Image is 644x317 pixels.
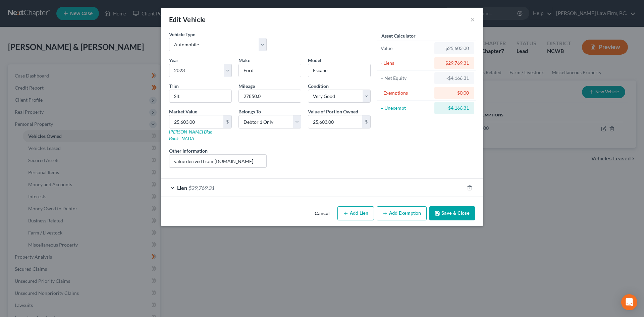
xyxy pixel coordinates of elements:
button: Add Lien [337,206,374,220]
button: × [470,15,475,23]
div: -$4,166.31 [440,105,469,111]
div: Edit Vehicle [169,15,206,24]
div: $0.00 [440,90,469,96]
div: = Net Equity [381,75,431,82]
label: Vehicle Type [169,31,195,38]
div: -$4,166.31 [440,75,469,82]
button: Cancel [309,207,335,220]
input: ex. LS, LT, etc [169,90,231,103]
input: ex. Altima [308,64,370,77]
label: Asset Calculator [381,32,416,39]
span: Make [238,57,250,63]
input: -- [239,90,301,103]
div: - Liens [381,60,431,66]
a: [PERSON_NAME] Blue Book [169,129,212,141]
div: - Exemptions [381,90,431,96]
input: 0.00 [308,115,362,128]
div: $ [223,115,231,128]
button: Add Exemption [377,206,427,220]
label: Model [308,57,321,64]
input: (optional) [169,155,266,167]
input: 0.00 [169,115,223,128]
label: Mileage [238,83,255,90]
div: Value [381,45,431,52]
input: ex. Nissan [239,64,301,77]
button: Save & Close [429,206,475,220]
span: $29,769.31 [189,184,215,191]
span: Belongs To [238,109,261,114]
div: Open Intercom Messenger [621,294,637,310]
label: Year [169,57,178,64]
label: Market Value [169,108,197,115]
label: Trim [169,83,179,90]
div: $25,603.00 [440,45,469,52]
span: Lien [177,184,187,191]
label: Value of Portion Owned [308,108,358,115]
div: = Unexempt [381,105,431,111]
label: Condition [308,83,329,90]
div: $29,769.31 [440,60,469,66]
label: Other Information [169,147,208,154]
a: NADA [181,136,194,141]
div: $ [362,115,370,128]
